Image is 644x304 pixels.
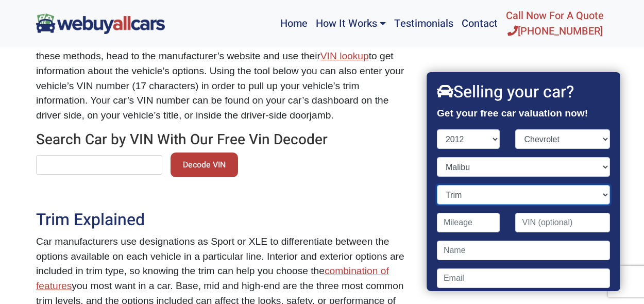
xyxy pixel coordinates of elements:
[36,265,389,291] a: combination of features
[502,4,608,43] a: Call Now For A Quote[PHONE_NUMBER]
[437,268,610,288] input: Email
[437,82,610,102] h2: Selling your car?
[36,13,165,33] img: We Buy All Cars in NJ logo
[390,4,457,43] a: Testimonials
[457,4,502,43] a: Contact
[437,108,588,119] strong: Get your free car valuation now!
[276,4,312,43] a: Home
[171,153,238,177] button: Decode VIN
[36,131,412,149] h3: Search Car by VIN With Our Free Vin Decoder
[516,213,611,232] input: VIN (optional)
[312,4,390,43] a: How It Works
[320,50,369,61] a: VIN lookup
[437,213,500,232] input: Mileage
[36,236,404,277] span: Car manufacturers use designations as Sport or XLE to differentiate between the options available...
[36,208,145,232] span: Trim Explained
[36,50,404,121] span: to get information about the vehicle’s options. Using the tool below you can also enter your vehi...
[437,241,610,260] input: Name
